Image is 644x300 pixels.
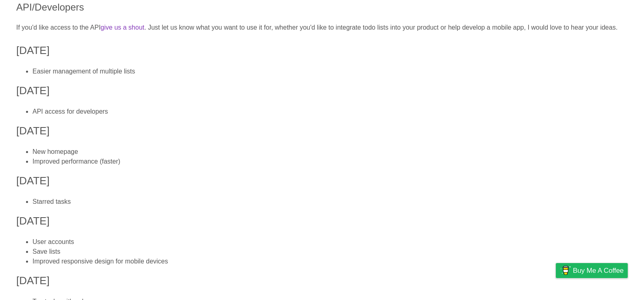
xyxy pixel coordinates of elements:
h3: [DATE] [16,83,628,99]
li: Starred tasks [33,197,628,207]
h3: [DATE] [16,123,628,139]
span: Buy me a coffee [573,263,624,278]
a: Buy me a coffee [556,263,628,278]
li: Improved responsive design for mobile devices [33,257,628,266]
li: Easier management of multiple lists [33,67,628,76]
a: give us a shout [101,24,145,31]
h3: [DATE] [16,273,628,289]
li: Save lists [33,247,628,257]
li: Improved performance (faster) [33,157,628,166]
li: User accounts [33,237,628,247]
li: API access for developers [33,107,628,117]
h3: [DATE] [16,43,628,58]
h3: [DATE] [16,173,628,189]
h3: [DATE] [16,213,628,229]
li: New homepage [33,147,628,157]
img: Buy me a coffee [560,263,571,277]
p: If you'd like access to the API . Just let us know what you want to use it for, whether you'd lik... [16,23,628,32]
